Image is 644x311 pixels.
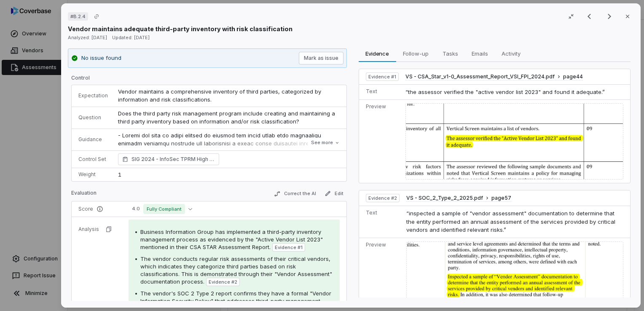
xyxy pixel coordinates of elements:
[78,114,108,121] p: Question
[601,11,618,21] button: Next result
[581,11,598,21] button: Previous result
[405,103,623,180] img: 4b0bdf8683234ef68d57af2cce36f76a_original.jpg_w1200.jpg
[118,88,323,103] span: Vendor maintains a comprehensive inventory of third parties, categorized by information and risk ...
[78,136,108,143] p: Guidance
[406,195,483,201] span: VS - SOC_2_Type_2_2025.pdf
[78,171,108,178] p: Weight
[405,73,583,80] button: VS - CSA_Star_v1-0_Assessment_Report_VSI_FPI_2024.pdfpage44
[498,48,523,59] span: Activity
[406,210,615,233] span: “inspected a sample of "vendor assessment" documentation to determine that the entity performed a...
[78,206,118,212] p: Score
[118,110,337,125] span: Does the third party risk management program include creating and maintaining a third party inven...
[359,100,402,183] td: Preview
[89,9,104,24] button: Copy link
[140,228,323,250] span: Business Information Group has implemented a third-party inventory management process as evidence...
[368,195,397,201] span: Evidence # 2
[78,226,99,233] p: Analysis
[129,204,196,214] button: 4.0Fully Compliant
[275,244,303,251] span: Evidence # 1
[68,24,292,33] p: Vendor maintains adequate third-party inventory with risk classification
[359,84,402,100] td: Text
[400,48,432,59] span: Follow-up
[143,204,185,214] span: Fully Compliant
[298,52,343,64] button: Mark as issue
[359,206,402,238] td: Text
[68,35,107,40] span: Analyzed: [DATE]
[563,73,583,80] span: page 44
[368,73,396,80] span: Evidence # 1
[209,279,237,285] span: Evidence # 2
[362,48,392,59] span: Evidence
[405,88,605,95] span: “the assessor verified the "active vendor list 2023" and found it adequate.”
[70,13,86,20] span: # B.2.4
[118,171,121,178] span: 1
[321,188,346,198] button: Edit
[71,75,347,85] p: Control
[131,155,215,164] span: SIG 2024 - InfoSec TPRM High Framework
[78,92,108,99] p: Expectation
[81,54,121,62] p: No issue found
[308,135,342,150] button: See more
[406,195,511,202] button: VS - SOC_2_Type_2_2025.pdfpage57
[112,35,150,40] span: Updated: [DATE]
[405,73,555,80] span: VS - CSA_Star_v1-0_Assessment_Report_VSI_FPI_2024.pdf
[491,195,511,201] span: page 57
[270,189,319,199] button: Correct the AI
[78,156,108,163] p: Control Set
[439,48,461,59] span: Tasks
[140,255,332,285] span: The vendor conducts regular risk assessments of their critical vendors, which indicates they cate...
[71,190,97,200] p: Evaluation
[468,48,491,59] span: Emails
